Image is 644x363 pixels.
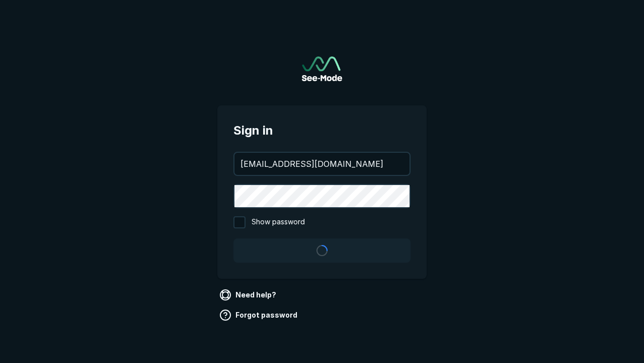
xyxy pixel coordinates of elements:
input: your@email.com [234,153,410,175]
a: Forgot password [217,307,301,323]
img: See-Mode Logo [302,56,342,81]
span: Sign in [233,122,411,140]
span: Show password [252,216,305,228]
a: Need help? [217,287,280,303]
a: Go to sign in [302,56,342,81]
